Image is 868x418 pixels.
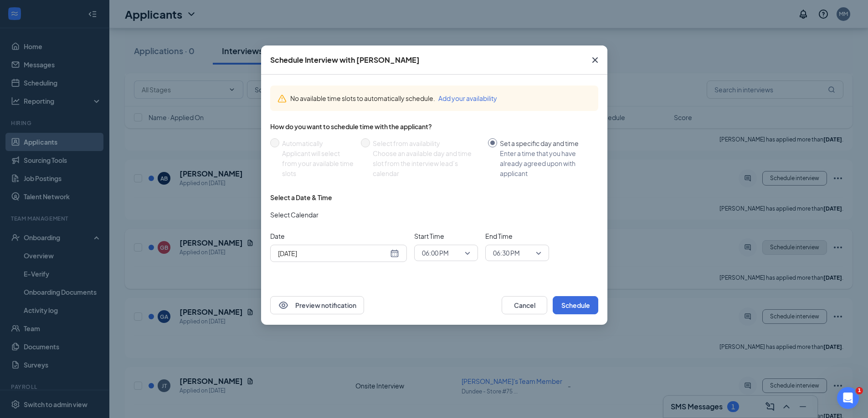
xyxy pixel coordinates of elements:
[422,246,449,260] span: 06:00 PM
[270,210,318,220] span: Select Calendar
[502,296,547,314] button: Cancel
[500,138,591,148] div: Set a specific day and time
[856,387,863,394] span: 1
[270,122,598,131] div: How do you want to schedule time with the applicant?
[290,93,591,103] div: No available time slots to automatically schedule.
[270,296,364,314] button: EyePreview notification
[493,246,520,260] span: 06:30 PM
[282,138,354,148] div: Automatically
[500,148,591,178] div: Enter a time that you have already agreed upon with applicant
[837,387,859,409] iframe: Intercom live chat
[583,45,607,75] button: Close
[278,300,289,311] svg: Eye
[373,148,481,178] div: Choose an available day and time slot from the interview lead’s calendar
[282,148,354,178] div: Applicant will select from your available time slots
[414,231,478,241] span: Start Time
[270,193,332,202] div: Select a Date & Time
[270,231,407,241] span: Date
[553,296,598,314] button: Schedule
[270,55,420,65] div: Schedule Interview with [PERSON_NAME]
[438,93,497,103] button: Add your availability
[485,231,549,241] span: End Time
[590,55,601,65] svg: Cross
[373,138,481,148] div: Select from availability
[277,94,287,103] svg: Warning
[278,248,388,258] input: Oct 15, 2025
